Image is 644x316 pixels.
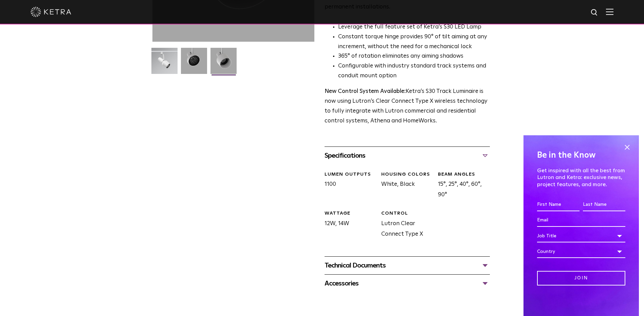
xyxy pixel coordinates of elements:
li: Configurable with industry standard track systems and conduit mount option [338,61,490,81]
div: HOUSING COLORS [381,171,433,178]
div: Job Title [537,230,625,242]
input: Join [537,271,625,285]
img: 3b1b0dc7630e9da69e6b [181,48,207,79]
li: 365° of rotation eliminates any aiming shadows [338,52,490,61]
p: Get inspired with all the best from Lutron and Ketra: exclusive news, project features, and more. [537,167,625,188]
li: Constant torque hinge provides 90° of tilt aiming at any increment, without the need for a mechan... [338,32,490,52]
img: search icon [590,8,599,17]
h4: Be in the Know [537,149,625,162]
img: ketra-logo-2019-white [31,7,71,17]
div: WATTAGE [325,210,376,217]
div: 1100 [319,171,376,200]
img: 9e3d97bd0cf938513d6e [210,48,237,79]
input: Last Name [583,198,625,211]
div: LUMEN OUTPUTS [325,171,376,178]
div: Technical Documents [325,260,490,271]
div: CONTROL [381,210,433,217]
div: Accessories [325,278,490,289]
div: Lutron Clear Connect Type X [376,210,433,239]
input: Email [537,214,625,227]
div: 12W, 14W [319,210,376,239]
img: Hamburger%20Nav.svg [606,8,613,15]
div: BEAM ANGLES [438,171,490,178]
div: White, Black [376,171,433,200]
p: Ketra’s S30 Track Luminaire is now using Lutron’s Clear Connect Type X wireless technology to ful... [325,87,490,126]
li: Leverage the full feature set of Ketra’s S30 LED Lamp [338,22,490,32]
input: First Name [537,198,579,211]
img: S30-Track-Luminaire-2021-Web-Square [151,48,178,79]
strong: New Control System Available: [325,88,406,94]
div: Specifications [325,150,490,161]
div: Country [537,245,625,258]
div: 15°, 25°, 40°, 60°, 90° [433,171,490,200]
